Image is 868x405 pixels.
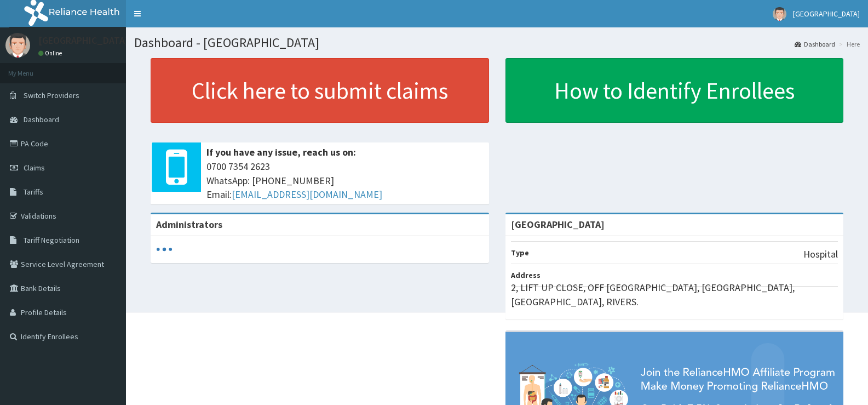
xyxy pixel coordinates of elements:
p: 2, LIFT UP CLOSE, OFF [GEOGRAPHIC_DATA], [GEOGRAPHIC_DATA], [GEOGRAPHIC_DATA], RIVERS. [511,281,838,309]
span: Claims [24,163,45,173]
img: User Image [5,33,30,58]
a: [EMAIL_ADDRESS][DOMAIN_NAME] [232,188,382,201]
span: 0700 7354 2623 WhatsApp: [PHONE_NUMBER] Email: [206,159,484,202]
span: Dashboard [24,115,59,124]
span: [GEOGRAPHIC_DATA] [793,9,860,19]
a: How to Identify Enrollees [505,58,844,123]
strong: [GEOGRAPHIC_DATA] [511,218,605,231]
p: Hospital [803,247,838,261]
span: Tariffs [24,187,43,197]
a: Click here to submit claims [151,58,489,123]
b: Address [511,270,541,280]
a: Online [38,49,65,57]
img: User Image [773,7,786,21]
b: If you have any issue, reach us on: [206,146,356,158]
li: Here [836,39,860,49]
b: Type [511,248,529,258]
span: Tariff Negotiation [24,235,79,245]
p: [GEOGRAPHIC_DATA] [38,36,129,45]
a: Dashboard [795,39,835,49]
span: Switch Providers [24,90,79,100]
b: Administrators [156,218,222,231]
h1: Dashboard - [GEOGRAPHIC_DATA] [134,36,860,50]
svg: audio-loading [156,241,173,258]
